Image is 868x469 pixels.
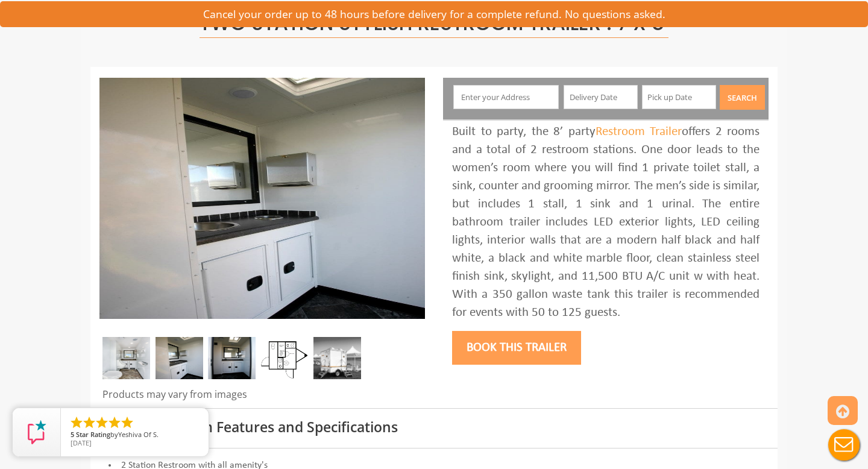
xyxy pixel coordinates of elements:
[99,388,425,408] div: Products may vary from images
[82,415,96,430] li: 
[76,430,110,439] span: Star Rating
[120,415,134,430] li: 
[25,420,49,444] img: Review Rating
[71,430,74,439] span: 5
[820,421,868,469] button: Live Chat
[313,337,361,379] img: A mini restroom trailer with two separate stations and separate doors for males and females
[71,431,199,439] span: by
[452,331,581,365] button: Book this trailer
[107,415,122,430] li: 
[720,85,765,110] button: Search
[642,85,716,109] input: Pick up Date
[69,415,84,430] li: 
[99,420,769,435] h3: Mobile Restroom Features and Specifications
[261,337,309,379] img: Floor Plan of 2 station Mini restroom with sink and toilet
[95,415,109,430] li: 
[102,337,150,379] img: Inside of complete restroom with a stall, a urinal, tissue holders, cabinets and mirror
[156,337,203,379] img: DSC_0016_email
[71,438,92,447] span: [DATE]
[208,337,256,379] img: DSC_0004_email
[99,78,425,319] img: A mini restroom trailer with two separate stations and separate doors for males and females
[452,123,759,322] div: Built to party, the 8’ party offers 2 rooms and a total of 2 restroom stations. One door leads to...
[118,430,159,439] span: Yeshiva Of S.
[564,85,638,109] input: Delivery Date
[453,85,559,109] input: Enter your Address
[596,125,682,138] a: Restroom Trailer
